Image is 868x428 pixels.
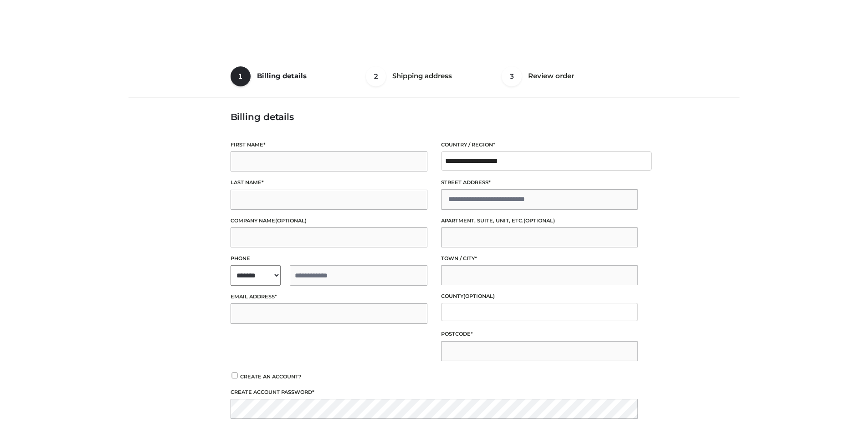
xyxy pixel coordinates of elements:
span: 1 [231,66,251,86]
label: First name [231,141,427,149]
span: 2 [366,66,386,86]
span: Shipping address [392,71,452,80]
span: (optional) [275,217,307,224]
span: Billing details [257,71,307,80]
label: County [441,292,638,301]
span: (optional) [463,293,495,299]
span: (optional) [524,217,555,224]
span: 3 [502,66,522,86]
input: Create an account? [231,373,239,378]
span: Review order [528,71,574,80]
label: Phone [231,254,427,263]
label: Country / Region [441,141,638,149]
label: Postcode [441,330,638,338]
label: Town / City [441,254,638,263]
label: Apartment, suite, unit, etc. [441,217,638,225]
span: Create an account? [240,373,302,380]
label: Last name [231,178,427,187]
label: Email address [231,292,427,301]
label: Company name [231,217,427,225]
label: Create account password [231,388,638,397]
h3: Billing details [231,111,638,122]
label: Street address [441,178,638,187]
